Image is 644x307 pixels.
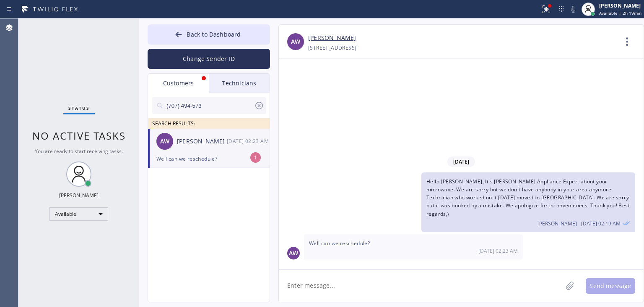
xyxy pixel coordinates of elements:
[426,178,630,217] span: Hello [PERSON_NAME], It's [PERSON_NAME] Appliance Expert about your microwave. We are sorry but w...
[599,2,641,9] div: [PERSON_NAME]
[187,30,241,38] span: Back to Dashboard
[49,207,108,221] div: Available
[227,136,270,146] div: 10/02/2025 9:23 AM
[32,129,126,143] span: No active tasks
[447,156,475,167] span: [DATE]
[156,154,261,164] div: Well can we reschedule?
[68,105,90,111] span: Status
[209,74,270,93] div: Technicians
[250,152,261,163] div: 1
[148,74,209,93] div: Customers
[308,33,356,43] a: [PERSON_NAME]
[567,3,579,15] button: Mute
[538,220,577,227] span: [PERSON_NAME]
[309,240,370,247] span: Well can we reschedule?
[59,192,99,199] div: [PERSON_NAME]
[152,120,195,127] span: SEARCH RESULTS:
[581,220,621,227] span: [DATE] 02:19 AM
[35,148,123,155] span: You are ready to start receiving tasks.
[148,24,270,45] button: Back to Dashboard
[289,249,298,258] span: AW
[177,137,227,146] div: [PERSON_NAME]
[148,49,270,69] button: Change Sender ID
[308,43,356,53] div: [STREET_ADDRESS]
[304,234,523,259] div: 10/02/2025 9:23 AM
[421,172,635,232] div: 10/02/2025 9:19 AM
[166,97,254,114] input: Search
[478,247,518,254] span: [DATE] 02:23 AM
[586,278,635,294] button: Send message
[160,137,169,146] span: AW
[291,37,300,47] span: AW
[599,10,641,16] span: Available | 2h 19min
